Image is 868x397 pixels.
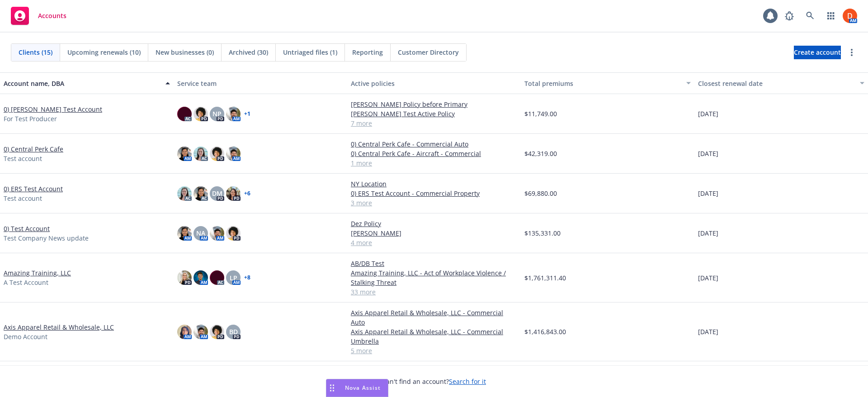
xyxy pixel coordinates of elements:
[351,228,517,238] a: [PERSON_NAME]
[4,104,102,114] a: 0) [PERSON_NAME] Test Account
[177,79,344,88] div: Service team
[226,226,241,241] img: photo
[382,377,486,386] span: Can't find an account?
[351,109,517,118] a: [PERSON_NAME] Test Active Policy
[843,9,857,23] img: photo
[244,275,250,280] a: + 8
[352,47,383,57] span: Reporting
[4,154,42,163] span: Test account
[345,384,381,392] span: Nova Assist
[4,332,47,341] span: Demo Account
[177,147,192,161] img: photo
[351,149,517,158] a: 0) Central Perk Cafe - Aircraft - Commercial
[521,72,694,94] button: Total premiums
[210,147,224,161] img: photo
[351,158,517,168] a: 1 more
[244,191,250,196] a: + 6
[698,109,718,118] span: [DATE]
[351,238,517,247] a: 4 more
[351,327,517,346] a: Axis Apparel Retail & Wholesale, LLC - Commercial Umbrella
[283,47,337,57] span: Untriaged files (1)
[351,118,517,128] a: 7 more
[177,107,192,121] img: photo
[193,270,208,285] img: photo
[226,147,241,161] img: photo
[210,325,224,339] img: photo
[38,12,66,19] span: Accounts
[351,346,517,355] a: 5 more
[210,270,224,285] img: photo
[524,109,557,118] span: $11,749.00
[67,47,141,57] span: Upcoming renewals (10)
[698,79,854,88] div: Closest renewal date
[351,79,517,88] div: Active policies
[7,3,70,28] a: Accounts
[698,189,718,198] span: [DATE]
[177,270,192,285] img: photo
[156,47,214,57] span: New businesses (0)
[193,186,208,201] img: photo
[193,325,208,339] img: photo
[449,377,486,386] a: Search for it
[398,47,459,57] span: Customer Directory
[780,7,798,25] a: Report a Bug
[698,228,718,238] span: [DATE]
[698,273,718,283] span: [DATE]
[524,189,557,198] span: $69,880.00
[244,111,250,117] a: + 1
[193,147,208,161] img: photo
[4,144,63,154] a: 0) Central Perk Cafe
[226,107,241,121] img: photo
[351,219,517,228] a: Dez Policy
[4,224,50,233] a: 0) Test Account
[4,233,89,243] span: Test Company News update
[351,179,517,189] a: NY Location
[226,186,241,201] img: photo
[212,189,222,198] span: DM
[351,268,517,287] a: Amazing Training, LLC - Act of Workplace Violence / Stalking Threat
[347,72,521,94] button: Active policies
[4,114,57,123] span: For Test Producer
[177,226,192,241] img: photo
[177,325,192,339] img: photo
[801,7,819,25] a: Search
[229,327,238,336] span: BD
[229,47,268,57] span: Archived (30)
[19,47,52,57] span: Clients (15)
[351,139,517,149] a: 0) Central Perk Cafe - Commercial Auto
[174,72,347,94] button: Service team
[4,278,48,287] span: A Test Account
[698,149,718,158] span: [DATE]
[4,184,63,194] a: 0) ERS Test Account
[524,149,557,158] span: $42,319.00
[846,47,857,58] a: more
[524,228,561,238] span: $135,331.00
[177,186,192,201] img: photo
[794,46,841,59] a: Create account
[524,79,681,88] div: Total premiums
[212,109,222,118] span: NP
[4,79,160,88] div: Account name, DBA
[351,189,517,198] a: 0) ERS Test Account - Commercial Property
[351,259,517,268] a: AB/DB Test
[326,379,338,397] div: Drag to move
[4,194,42,203] span: Test account
[524,273,566,283] span: $1,761,311.40
[698,327,718,336] span: [DATE]
[351,287,517,297] a: 33 more
[822,7,840,25] a: Switch app
[230,273,237,283] span: LP
[196,228,205,238] span: NA
[4,322,114,332] a: Axis Apparel Retail & Wholesale, LLC
[351,308,517,327] a: Axis Apparel Retail & Wholesale, LLC - Commercial Auto
[524,327,566,336] span: $1,416,843.00
[193,107,208,121] img: photo
[694,72,868,94] button: Closest renewal date
[326,379,388,397] button: Nova Assist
